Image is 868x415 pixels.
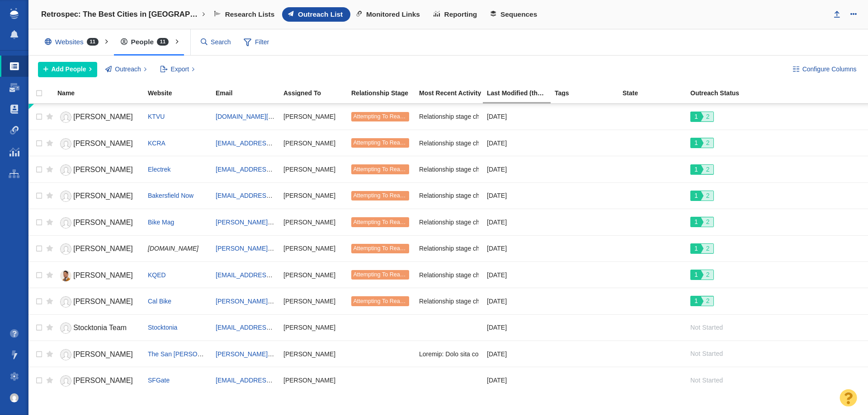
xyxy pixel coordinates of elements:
div: Tags [555,90,622,96]
a: Monitored Links [350,7,428,22]
div: [PERSON_NAME] [283,344,343,364]
div: [DATE] [487,239,547,258]
span: Relationship stage changed to: Attempting To Reach, 1 Attempt [419,165,596,173]
span: [PERSON_NAME] [73,219,133,226]
span: Configure Columns [802,65,857,74]
a: Sequences [485,7,545,22]
span: [PERSON_NAME] [73,166,133,173]
img: buzzstream_logo_iconsimple.png [10,8,18,19]
div: [DATE] [487,291,547,311]
span: [PERSON_NAME] [73,140,133,147]
td: Attempting To Reach (1 try) [347,261,415,288]
span: Cal Bike [148,298,171,305]
span: [PERSON_NAME] [73,113,133,121]
a: [PERSON_NAME][EMAIL_ADDRESS][DOMAIN_NAME] [216,298,375,305]
a: [PERSON_NAME][EMAIL_ADDRESS][PERSON_NAME][DOMAIN_NAME] [216,245,427,252]
a: [EMAIL_ADDRESS][DOMAIN_NAME] [216,166,323,173]
span: Monitored Links [366,10,420,19]
a: Bike Mag [148,219,174,226]
td: Attempting To Reach (1 try) [347,209,415,235]
a: [EMAIL_ADDRESS][DOMAIN_NAME] [216,324,323,331]
button: Add People [38,62,97,77]
div: State [623,90,689,96]
div: [PERSON_NAME] [283,186,343,205]
td: Attempting To Reach (1 try) [347,235,415,261]
a: Research Lists [208,7,282,22]
button: Outreach [100,62,152,77]
div: [PERSON_NAME] [283,318,343,337]
a: [PERSON_NAME] [57,373,140,389]
div: Most Recent Activity [419,90,486,96]
span: Relationship stage changed to: Attempting To Reach, 1 Attempt [419,218,596,226]
a: [PERSON_NAME] [57,268,140,284]
div: [DATE] [487,265,547,284]
span: [PERSON_NAME] [73,298,133,305]
span: Outreach List [298,10,343,19]
span: Reporting [444,10,477,19]
span: Stocktonia [148,324,177,331]
a: [EMAIL_ADDRESS][DOMAIN_NAME] [216,192,323,199]
a: KCRA [148,140,165,147]
a: Outreach List [282,7,350,22]
div: [PERSON_NAME] [283,265,343,284]
a: Website [148,90,215,98]
a: [PERSON_NAME] [57,136,140,152]
span: Attempting To Reach (1 try) [353,140,422,146]
div: [DATE] [487,159,547,179]
div: [PERSON_NAME] [283,370,343,390]
div: [DATE] [487,186,547,205]
a: SFGate [148,377,170,384]
a: [PERSON_NAME][EMAIL_ADDRESS][DOMAIN_NAME] [216,350,375,358]
div: [PERSON_NAME] [283,239,343,258]
a: [PERSON_NAME][EMAIL_ADDRESS][PERSON_NAME][DOMAIN_NAME] [216,219,427,226]
span: Relationship stage changed to: Attempting To Reach, 1 Attempt [419,112,596,121]
a: [DOMAIN_NAME][EMAIL_ADDRESS][PERSON_NAME][DOMAIN_NAME] [216,113,425,120]
a: Tags [555,90,622,98]
a: [PERSON_NAME] [57,162,140,178]
a: [PERSON_NAME] [57,347,140,363]
span: Attempting To Reach (1 try) [353,271,422,278]
span: Relationship stage changed to: Attempting To Reach, 1 Attempt [419,271,596,279]
div: Website [148,90,215,96]
span: Relationship stage changed to: Attempting To Reach, 1 Attempt [419,244,596,252]
span: [PERSON_NAME] [73,271,133,279]
span: Attempting To Reach (1 try) [353,113,422,120]
div: [PERSON_NAME] [283,107,343,126]
div: Date the Contact information in this project was last edited [487,90,554,96]
span: Export [171,65,189,74]
button: Export [155,62,200,77]
span: Electrek [148,166,171,173]
div: [PERSON_NAME] [283,212,343,232]
img: c9363fb76f5993e53bff3b340d5c230a [10,393,19,402]
span: [DOMAIN_NAME] [148,245,198,252]
div: [PERSON_NAME] [283,291,343,311]
a: Email [216,90,283,98]
span: Stocktonia Team [73,324,127,331]
a: [PERSON_NAME] [57,241,140,257]
a: KTVU [148,113,165,120]
td: Attempting To Reach (1 try) [347,288,415,314]
td: Attempting To Reach (1 try) [347,156,415,182]
div: [PERSON_NAME] [283,159,343,179]
div: Name [57,90,147,96]
span: Relationship stage changed to: Attempting To Reach, 1 Attempt [419,297,596,305]
span: Outreach [115,65,141,74]
div: [DATE] [487,344,547,364]
a: The San [PERSON_NAME] Valley Sun [148,350,257,358]
a: [EMAIL_ADDRESS][PERSON_NAME][DOMAIN_NAME] [216,140,375,147]
input: Search [197,34,235,50]
a: [PERSON_NAME] [57,109,140,125]
a: Reporting [428,7,485,22]
div: [PERSON_NAME] [283,133,343,153]
div: [DATE] [487,133,547,153]
div: [DATE] [487,318,547,337]
a: Name [57,90,147,98]
span: Bakersfield Now [148,192,193,199]
div: [DATE] [487,212,547,232]
span: Research Lists [225,10,275,19]
div: [DATE] [487,370,547,390]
